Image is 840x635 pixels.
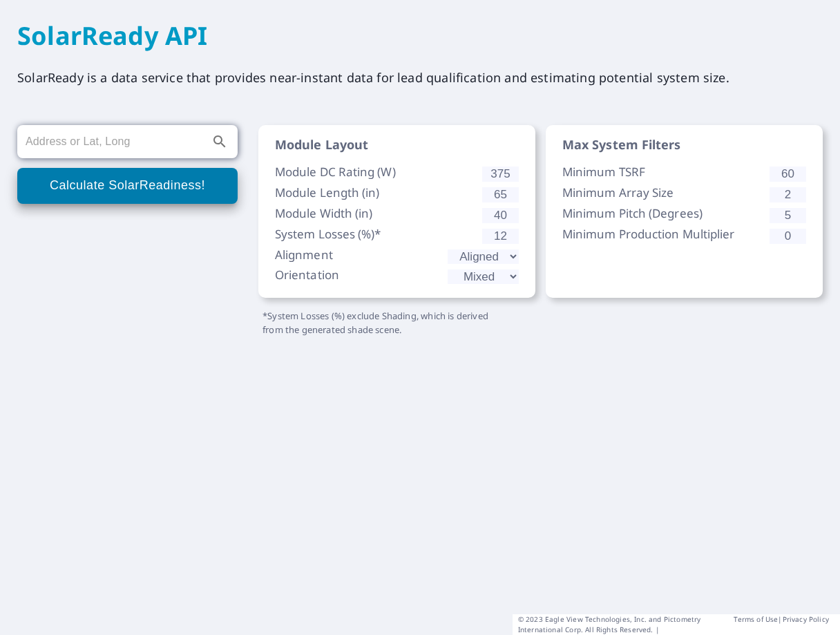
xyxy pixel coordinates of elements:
label: Orientation [275,269,448,284]
label: Minimum Production Multiplier [562,229,757,244]
span: | [778,614,782,635]
label: Minimum Array Size [562,187,757,202]
div: SolarReady is a data service that provides near-instant data for lead qualification and estimatin... [17,55,823,87]
label: Module DC Rating (W) [275,167,470,182]
div: SolarReady API [17,17,823,55]
label: Minimum Pitch (Degrees) [562,208,757,223]
div: Max System Filters [562,139,806,161]
div: *System Losses (%) exclude Shading, which is derived from the generated shade scene. [262,310,506,337]
input: Address or Lat, Long [26,131,204,153]
label: System Losses (%)* [275,229,470,244]
span: Privacy Policy [783,614,829,635]
label: Module Length (in) [275,187,470,202]
label: Minimum TSRF [562,167,757,182]
label: Alignment [275,249,448,264]
span: Terms of Use [734,614,778,635]
button: search [204,126,235,157]
span: © 2023 Eagle View Technologies, Inc. and Pictometry International Corp. All Rights Reserved. | [518,614,734,635]
label: Module Width (in) [275,208,470,223]
div: Module Layout [275,139,519,161]
button: Calculate SolarReadiness! [17,168,238,204]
